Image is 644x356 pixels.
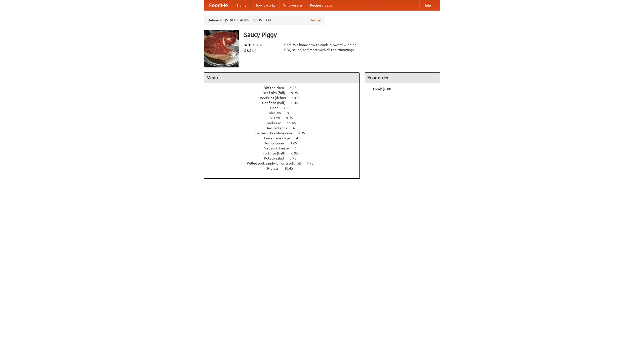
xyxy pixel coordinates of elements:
span: 3.95 [290,156,301,160]
a: Housemade chips 4 [262,136,307,140]
div: Pork. We know how to cook it. Award-winning BBQ sauce, and meat with all the trimmings. [284,42,360,52]
span: 4.95 [290,86,302,90]
span: Hushpuppies [264,141,289,145]
span: 3.25 [290,141,302,145]
span: Pulled pork sandwich on a soft roll [247,161,306,165]
span: Riblets [267,166,284,170]
span: 11.45 [287,121,301,125]
li: ★ [248,42,252,48]
a: Pulled pork sandwich on a soft roll 4.95 [247,161,323,165]
span: 5.95 [298,131,310,135]
a: Beef ribs (delux) 10.45 [260,96,310,100]
span: Cornbread [265,121,286,125]
span: 4 [293,126,300,130]
h4: Menu [204,73,359,83]
div: Deliver to: [STREET_ADDRESS][US_STATE] [204,16,325,25]
a: Who we are [279,0,306,10]
span: Pork ribs (half) [262,151,291,155]
a: Pork ribs (half) 6.95 [262,151,307,155]
span: 4.95 [307,161,318,165]
a: Devilled eggs 4 [265,126,304,130]
span: 4 [296,136,303,140]
a: Beer 7.55 [270,106,300,110]
h4: Your order [365,73,440,83]
a: Mac and cheese 6 [264,146,306,150]
li: $ [249,48,252,53]
a: BBQ chicken 4.95 [264,86,306,90]
span: 6.45 [291,101,303,105]
a: Change [309,18,321,23]
span: 9.95 [286,116,298,120]
a: Coleslaw 8.95 [267,111,303,115]
span: Beef ribs (full) [263,91,290,95]
span: 10.45 [284,166,298,170]
span: Beef ribs (half) [262,101,291,105]
a: Cornbread 11.45 [265,121,305,125]
span: 7.55 [284,106,295,110]
img: angular.jpg [204,30,239,67]
span: 6 [295,146,302,150]
span: Housemade chips [262,136,295,140]
span: 8.95 [287,111,299,115]
a: Collards 9.95 [267,116,302,120]
li: ★ [252,42,255,48]
a: Help [419,0,435,10]
li: $ [252,48,254,53]
span: 6.95 [291,151,303,155]
a: Beef ribs (full) 9.95 [263,91,307,95]
li: $ [254,48,257,53]
a: Potato salad 3.95 [264,156,306,160]
a: How it works [251,0,279,10]
a: Recipe videos [306,0,336,10]
li: $ [244,48,247,53]
a: Riblets 10.45 [267,166,302,170]
a: Hushpuppies 3.25 [264,141,306,145]
span: 10.45 [292,96,306,100]
span: German chocolate cake [255,131,297,135]
a: FoodMe [204,0,233,10]
span: 9.95 [291,91,303,95]
span: Beer [270,106,283,110]
b: Total: $0.00 [373,87,391,91]
a: Home [233,0,251,10]
span: Collards [267,116,285,120]
li: ★ [259,42,263,48]
li: ★ [255,42,259,48]
a: Beef ribs (half) 6.45 [262,101,307,105]
li: $ [247,48,249,53]
span: Beef ribs (delux) [260,96,291,100]
h3: Saucy Piggy [244,30,440,40]
span: Potato salad [264,156,289,160]
li: ★ [244,42,248,48]
span: Mac and cheese [264,146,294,150]
span: Coleslaw [267,111,286,115]
a: German chocolate cake 5.95 [255,131,314,135]
span: Devilled eggs [265,126,292,130]
span: BBQ chicken [264,86,289,90]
